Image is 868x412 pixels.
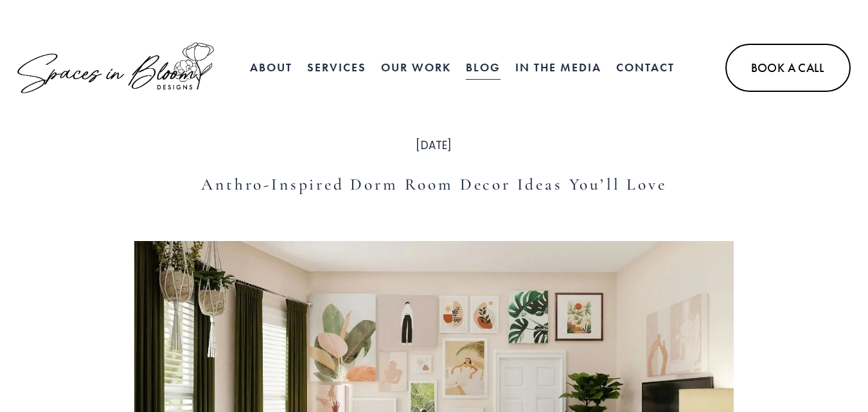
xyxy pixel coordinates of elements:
a: Contact [616,55,675,80]
a: folder dropdown [307,55,366,80]
span: Services [307,56,366,80]
a: Book A Call [725,44,851,92]
a: About [250,55,292,80]
img: Spaces in Bloom Designs [17,42,213,93]
a: In the Media [515,55,601,80]
span: [DATE] [416,138,452,153]
a: Blog [466,55,500,80]
h1: Anthro-Inspired Dorm Room Decor Ideas You’ll Love [134,173,733,196]
a: Our Work [381,55,451,80]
